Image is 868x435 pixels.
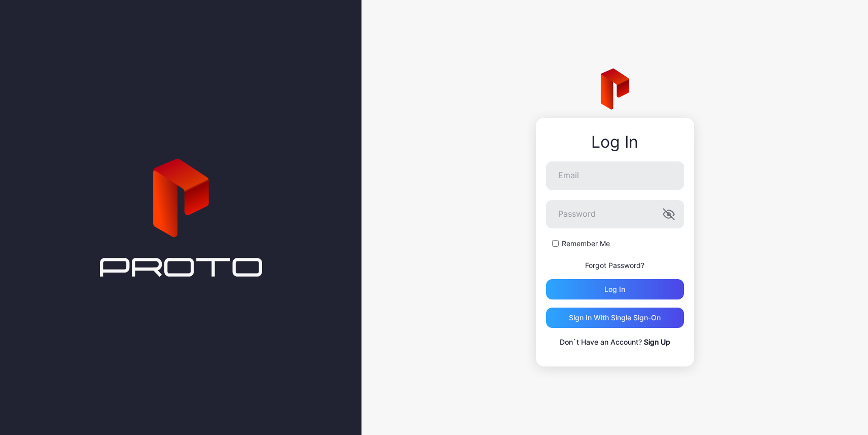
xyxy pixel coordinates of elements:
button: Log in [546,279,684,299]
input: Password [546,200,684,228]
button: Sign in With Single Sign-On [546,308,684,328]
div: Sign in With Single Sign-On [569,314,661,322]
div: Log in [604,285,625,293]
a: Forgot Password? [585,261,644,270]
input: Email [546,161,684,190]
div: Log In [546,133,684,151]
a: Sign Up [644,338,670,346]
button: Password [663,208,675,220]
p: Don`t Have an Account? [546,336,684,348]
label: Remember Me [562,239,610,249]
